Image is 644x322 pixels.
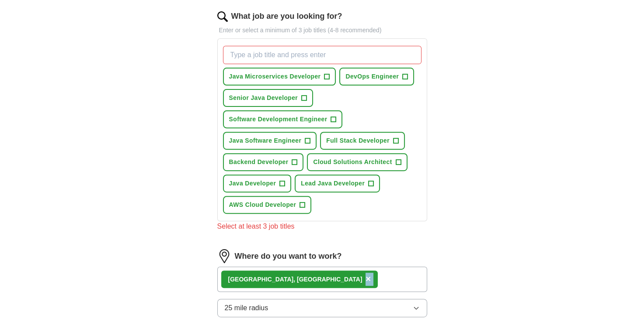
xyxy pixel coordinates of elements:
[223,89,313,107] button: Senior Java Developer
[313,158,392,167] span: Cloud Solutions Architect
[217,221,427,232] div: Select at least 3 job titles
[231,10,342,22] label: What job are you looking for?
[326,136,390,145] span: Full Stack Developer
[223,68,336,86] button: Java Microservices Developer
[229,179,276,188] span: Java Developer
[235,250,342,262] label: Where do you want to work?
[295,175,380,192] button: Lead Java Developer
[217,11,228,22] img: search.png
[307,153,407,171] button: Cloud Solutions Architect
[223,110,343,128] button: Software Development Engineer
[223,196,312,214] button: AWS Cloud Developer
[229,200,296,209] span: AWS Cloud Developer
[229,115,327,124] span: Software Development Engineer
[223,175,292,192] button: Java Developer
[229,136,302,145] span: Java Software Engineer
[366,273,371,286] button: ×
[223,132,317,150] button: Java Software Engineer
[229,93,298,103] span: Senior Java Developer
[217,299,427,317] button: 25 mile radius
[225,303,268,313] span: 25 mile radius
[217,26,427,35] p: Enter or select a minimum of 3 job titles (4-8 recommended)
[229,158,289,167] span: Backend Developer
[320,132,405,150] button: Full Stack Developer
[228,276,294,283] strong: [GEOGRAPHIC_DATA]
[223,153,304,171] button: Backend Developer
[301,179,365,188] span: Lead Java Developer
[339,68,414,86] button: DevOps Engineer
[223,46,421,64] input: Type a job title and press enter
[217,249,231,263] img: location.png
[366,274,371,284] span: ×
[228,275,362,284] div: , [GEOGRAPHIC_DATA]
[345,72,399,81] span: DevOps Engineer
[229,72,321,81] span: Java Microservices Developer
